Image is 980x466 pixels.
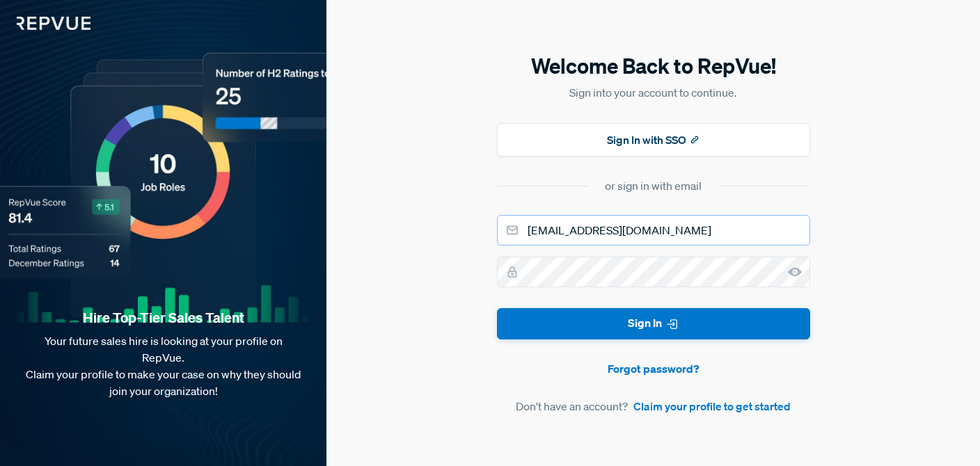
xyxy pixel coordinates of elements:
[497,51,810,81] h5: Welcome Back to RepVue!
[497,215,810,246] input: Email address
[497,398,810,415] article: Don't have an account?
[497,308,810,339] button: Sign In
[22,332,304,399] p: Your future sales hire is looking at your profile on RepVue. Claim your profile to make your case...
[497,360,810,377] a: Forgot password?
[22,309,304,327] strong: Hire Top-Tier Sales Talent
[633,398,791,415] a: Claim your profile to get started
[497,123,810,156] button: Sign In with SSO
[605,177,702,194] div: or sign in with email
[497,84,810,101] p: Sign into your account to continue.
